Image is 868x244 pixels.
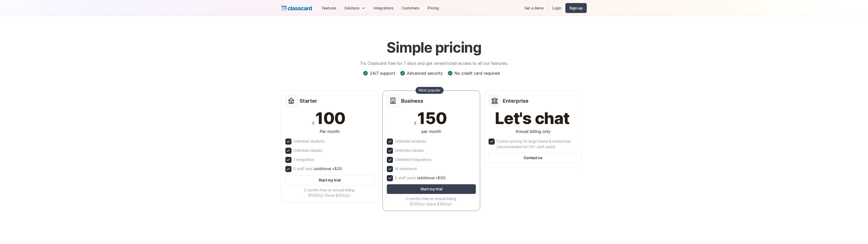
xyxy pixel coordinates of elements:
div: $ [312,120,314,126]
div: per month [421,128,441,134]
a: Get a demo [520,2,548,14]
a: Sign up [565,3,587,13]
div: Solutions [344,5,359,11]
div: Unlimited students [293,139,325,144]
div: Annual billing only [516,128,551,134]
a: Start my trial [387,184,476,194]
h2: Starter [300,98,317,104]
div: 2 months free on annual billing $1500/yr (Save $300/yr) [387,196,475,207]
div: Unlimited Integrations [395,157,431,162]
div: Per month [320,128,340,134]
h1: Simple pricing [387,39,481,56]
div: 2 months free on annual billing $1000/yr (Save $200/yr) [285,187,373,198]
div: 5 staff seat [293,166,342,172]
div: Unlimited students [395,139,426,144]
p: Try Classcard free for 7 days and get unrestricted access to all our features. [360,60,508,66]
div: Custom pricing for large teams & enterprises (recommended for 50+ staff seats) [497,139,577,150]
span: (additional +$30) [417,175,446,181]
div: AI assistance [395,166,417,172]
a: Features [318,2,340,14]
h2: Enterprise [503,98,528,104]
div: 24/7 support [370,70,395,76]
div: $ [414,120,416,126]
div: Most popular [419,88,440,93]
a: Integrations [370,2,398,14]
a: Login [548,2,565,14]
div: Let's chat [495,110,569,126]
a: Logo [282,5,312,12]
div: Unlimited classes [293,148,322,153]
a: Contact us [489,153,578,163]
div: 150 [417,110,447,126]
span: (additional +$20) [314,166,342,172]
div: No credit card required [454,70,500,76]
a: Customers [398,2,423,14]
div: Sign up [569,5,583,11]
div: 100 [315,110,345,126]
a: Pricing [423,2,443,14]
div: Solutions [340,2,370,14]
div: Advanced security [407,70,443,76]
div: 1 integration [293,157,314,162]
a: Start my trial [285,175,374,185]
div: Unlimited classes [395,148,424,153]
div: 5 staff seats [395,175,446,181]
h2: Business [401,98,423,104]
